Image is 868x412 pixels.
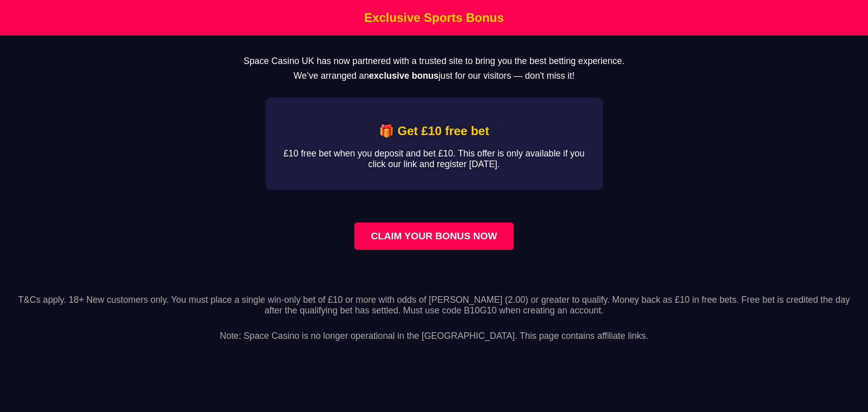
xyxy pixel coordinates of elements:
strong: exclusive bonus [369,71,439,81]
a: Claim your bonus now [354,223,513,250]
h1: Exclusive Sports Bonus [3,11,865,25]
div: Affiliate Bonus [265,98,603,190]
p: T&Cs apply. 18+ New customers only. You must place a single win-only bet of £10 or more with odds... [8,295,860,316]
p: £10 free bet when you deposit and bet £10. This offer is only available if you click our link and... [282,148,587,170]
p: We’ve arranged an just for our visitors — don't miss it! [16,71,852,81]
p: Note: Space Casino is no longer operational in the [GEOGRAPHIC_DATA]. This page contains affiliat... [8,320,860,341]
p: Space Casino UK has now partnered with a trusted site to bring you the best betting experience. [16,56,852,67]
h2: 🎁 Get £10 free bet [282,124,587,138]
